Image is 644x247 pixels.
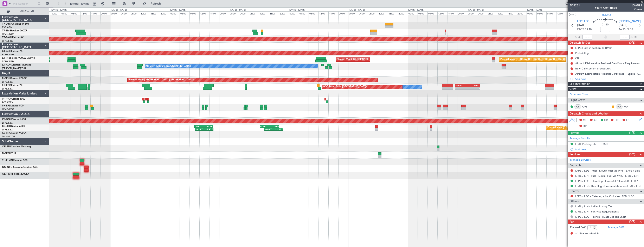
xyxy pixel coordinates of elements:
span: LX-AOA [601,13,611,17]
span: LFPB LBG [577,19,589,24]
span: 1/1 [570,8,580,11]
div: LFPB Hdlg in section 18 RMK/ [575,46,612,50]
div: [DATE] - [DATE] [468,8,484,12]
div: 00:00 [229,11,239,15]
div: 12:00 [437,11,447,15]
div: HEGN [456,84,468,87]
span: Charter [632,8,642,11]
div: CP [574,104,581,109]
span: (3/6) [629,152,635,156]
div: LIML Parking UNTIL [DATE] [575,142,609,146]
span: OE-HMR [2,173,12,175]
span: CR [604,118,608,122]
div: 16:00 [507,11,517,15]
span: Dispatch To-Dos [569,41,590,45]
div: 21:52 Z [273,128,283,130]
div: LFPB [270,125,279,128]
a: CS-JHHGlobal 6000 [2,125,25,128]
span: 538261 [570,3,580,8]
button: All Aircraft [5,8,45,15]
div: 20:00 [160,11,170,15]
div: 20:00 [398,11,408,15]
div: FO [616,104,623,109]
div: Add new [575,77,642,81]
div: LFPB [195,125,204,128]
div: AOG Maint Paris ([GEOGRAPHIC_DATA]) [323,84,367,90]
a: EVRA/RIX [2,26,12,29]
a: LIML / LIN - Italian Luxury Tax [575,205,612,208]
a: OE-HMRFalcon 2000LX [2,173,29,175]
div: 16:00 [269,11,279,15]
div: 12:00 [199,11,209,15]
div: Aircraft Disinsection Residual Certificate + Special request [575,72,642,75]
div: 12:00 [140,11,150,15]
span: Dispatch Checks and Weather [569,111,609,116]
div: [DATE] - [DATE] [230,8,246,12]
a: Schedule Crew [570,92,588,97]
div: - [468,87,479,89]
div: 08:00 [546,11,556,15]
span: CS-DOU [2,118,12,121]
div: 16:00 [447,11,457,15]
a: EDLW/DTM [2,53,14,56]
a: LX-AOACitation Mustang [2,64,32,66]
span: LX-AOA [2,64,12,66]
div: 16:00 [209,11,219,15]
span: T7-EAGL [2,36,12,39]
span: CS-JHH [2,125,11,128]
div: [DATE] - [DATE] [170,8,186,12]
span: Refresh [147,2,165,5]
div: 08:00 [368,11,378,15]
div: 20:00 [279,11,289,15]
span: [DATE] [619,23,627,27]
div: Aircraft Disinsection Residual Certificate Requirement [575,62,640,65]
div: 12:00 [259,11,269,15]
span: Leg Information [569,82,590,86]
div: 08:00 [309,11,318,15]
a: LFPB/LBG [2,121,13,124]
span: All Aircraft [11,10,44,13]
a: QVS [582,105,592,109]
div: [DATE] - [DATE] [349,8,365,12]
div: [DATE] - [DATE] [111,8,127,12]
span: LX-GBH [2,50,11,53]
div: 12:00 [497,11,507,15]
a: LFPB / LBG - Catering - Air Culinaire LFPB / LBG [575,194,635,198]
span: 9H-LPZ [2,105,10,107]
span: 01:10 [602,23,608,27]
a: Manage PAX [608,226,624,230]
a: 9H-LPZLegacy 500 [2,105,24,107]
a: LFPB/LBG [2,80,13,84]
div: 12:00 [556,11,566,15]
span: ELDT [626,27,633,32]
span: CS-RRC [2,132,11,134]
div: 14:03 Z [264,128,273,130]
a: LIML / LIN - Handling - Universal Aviation LIML / LIN [575,184,640,188]
div: 16:00 [566,11,576,15]
div: Flight Confirmed [595,6,617,10]
a: T7-DYNChallenger 604 [2,23,29,25]
div: 04:00 [61,11,71,15]
span: FFC [614,118,619,122]
span: [DATE] - [DATE] [70,2,90,6]
a: LFPB / LBG - Handling - ExecuJet (Skyvalet) LFPB / LBG [575,179,642,183]
span: Services [569,152,580,157]
div: Italy Disinsection procedures [575,67,611,70]
div: 00:00 [408,11,418,15]
div: [DATE] - [DATE] [408,8,424,12]
a: D-FEELPC12 [2,152,16,155]
div: 00:00 [467,11,477,15]
div: 17:40 Z [204,128,213,130]
span: OE-FZB [2,146,11,148]
span: +1 PAX to schedule [575,232,599,236]
span: ATOT [575,35,581,39]
a: LX-GBHFalcon 7X [2,50,22,53]
span: [PERSON_NAME] [619,19,641,24]
span: [DATE] [577,23,586,27]
div: WSSL [468,84,479,87]
span: (0/1) [629,219,635,224]
a: RAK [624,105,633,109]
div: 16:00 [90,11,100,15]
span: 9H-FLYIN [2,159,13,162]
div: 10:13 Z [195,128,204,130]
